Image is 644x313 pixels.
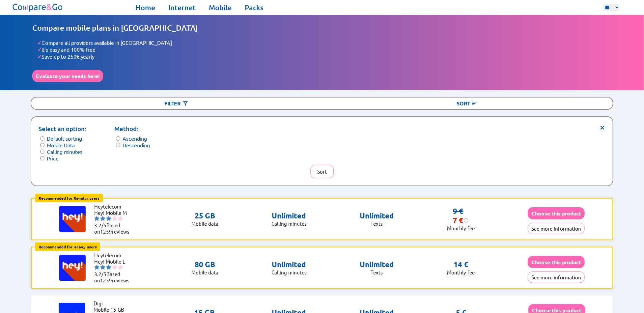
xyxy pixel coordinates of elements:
[47,142,75,148] label: Mobile Data
[169,3,196,12] a: Internet
[136,3,155,12] a: Home
[39,124,86,133] p: Select an option:
[600,124,605,129] span: ×
[454,260,468,269] p: 14 €
[528,274,585,280] a: See more information
[94,222,106,228] span: 3.2/5
[94,203,134,210] li: Heytelecom
[271,220,307,227] p: Calling minutes
[453,207,463,215] s: 9 €
[11,2,64,13] img: Logo of Compare&Go
[37,53,42,60] span: ✓
[118,216,123,221] img: starnr5
[453,216,469,225] div: 7 €
[37,39,612,46] li: Compare all providers available in [GEOGRAPHIC_DATA]
[191,269,218,275] p: Mobile data
[94,265,99,270] img: starnr1
[37,46,612,53] li: It's easy and 100% free
[360,260,394,269] p: Unlimited
[94,258,134,265] li: Hey! Mobile L
[47,155,59,161] label: Price
[123,142,150,148] label: Descending
[37,53,612,60] li: Save up to 250€ yearly
[118,265,123,270] img: starnr5
[271,260,307,269] p: Unlimited
[528,223,585,234] button: See more information
[106,265,111,270] img: starnr3
[471,100,478,107] img: Button open the sorting menu
[37,46,42,53] span: ✓
[39,195,99,201] b: Recommended for Regular users
[360,269,394,275] p: Texts
[94,271,106,277] span: 3.2/5
[112,265,117,270] img: starnr4
[271,269,307,275] p: Calling minutes
[37,39,42,46] span: ✓
[209,3,232,12] a: Mobile
[182,100,189,107] img: Button open the filtering menu
[528,259,585,265] a: Choose this product
[94,300,133,306] li: Digi
[59,255,86,281] img: Logo of Heytelecom
[31,98,322,109] div: Filter
[528,256,585,268] button: Choose this product
[528,225,585,232] a: See more information
[271,211,307,220] p: Unlimited
[463,218,469,223] img: information
[528,271,585,283] button: See more information
[100,277,112,283] span: 1259
[245,3,264,12] a: Packs
[447,269,475,275] p: Monthly fee
[100,216,105,221] img: starnr2
[94,222,134,235] li: Based on reviews
[94,271,134,283] li: Based on reviews
[100,265,105,270] img: starnr2
[106,216,111,221] img: starnr3
[310,165,334,178] button: Sort
[528,210,585,216] a: Choose this product
[47,135,82,142] label: Default sorting
[322,98,613,109] div: Sort
[528,207,585,219] button: Choose this product
[191,220,218,227] p: Mobile data
[32,70,103,82] button: Evaluate your needs here!
[123,135,147,142] label: Ascending
[191,211,218,220] p: 25 GB
[94,306,133,313] li: Mobile 15 GB
[114,124,150,133] p: Method:
[360,220,394,227] p: Texts
[94,216,99,221] img: starnr1
[447,225,475,231] p: Monthly fee
[47,148,82,155] label: Calling minutes
[112,216,117,221] img: starnr4
[191,260,218,269] p: 80 GB
[94,252,134,258] li: Heytelecom
[59,206,86,232] img: Logo of Heytelecom
[94,210,134,216] li: Hey! Mobile M
[360,211,394,220] p: Unlimited
[39,244,97,249] b: Recommended for Heavy users
[32,23,612,33] h1: Compare mobile plans in [GEOGRAPHIC_DATA]
[100,228,112,235] span: 1259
